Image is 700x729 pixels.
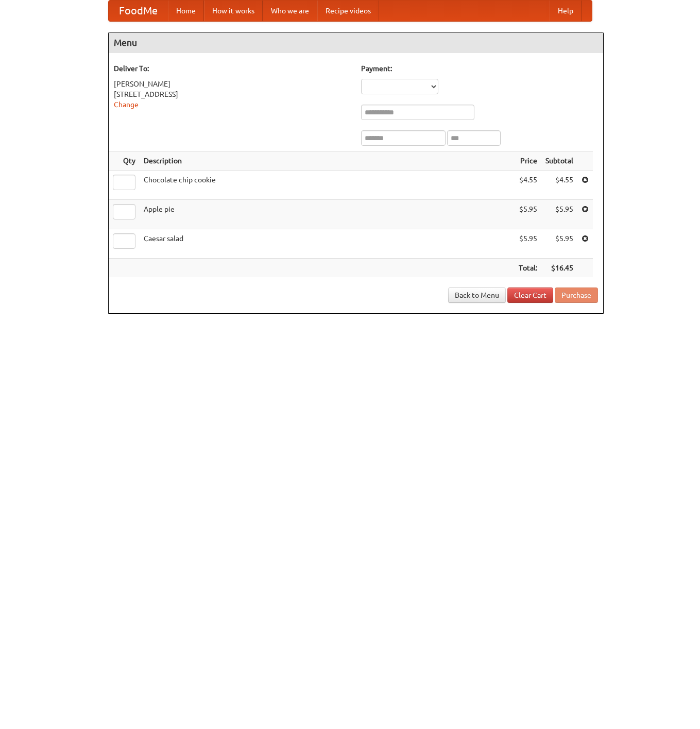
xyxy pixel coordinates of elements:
[515,151,541,171] th: Price
[541,229,577,259] td: $5.95
[140,200,515,229] td: Apple pie
[114,79,351,89] div: [PERSON_NAME]
[515,229,541,259] td: $5.95
[140,151,515,171] th: Description
[515,259,541,278] th: Total:
[109,151,140,171] th: Qty
[109,1,168,21] a: FoodMe
[361,63,598,74] h5: Payment:
[109,32,603,53] h4: Menu
[448,287,506,303] a: Back to Menu
[541,200,577,229] td: $5.95
[204,1,263,21] a: How it works
[114,63,351,74] h5: Deliver To:
[555,287,598,303] button: Purchase
[507,287,553,303] a: Clear Cart
[114,100,139,109] a: Change
[114,89,351,99] div: [STREET_ADDRESS]
[140,171,515,200] td: Chocolate chip cookie
[140,229,515,259] td: Caesar salad
[515,200,541,229] td: $5.95
[168,1,204,21] a: Home
[541,151,577,171] th: Subtotal
[515,171,541,200] td: $4.55
[317,1,379,21] a: Recipe videos
[541,259,577,278] th: $16.45
[541,171,577,200] td: $4.55
[263,1,317,21] a: Who we are
[550,1,582,21] a: Help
